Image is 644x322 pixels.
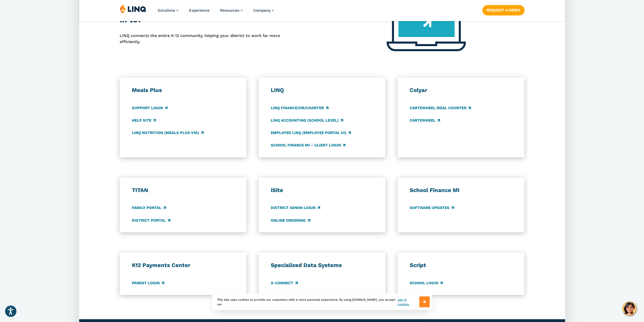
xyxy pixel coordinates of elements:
[410,87,512,94] h3: Colyar
[132,87,234,94] h3: Meals Plus
[271,280,298,286] a: X-Connect
[271,130,351,136] a: Employee LINQ (Employee Portal UI)
[132,280,164,286] a: Parent Login
[158,8,178,13] a: Solutions
[482,5,524,15] a: Request a Demo
[158,8,175,13] span: Solutions
[271,142,345,148] a: School Finance MI – Client Login
[398,297,419,307] a: use of cookies.
[253,8,274,13] a: Company
[158,4,274,21] nav: Primary Navigation
[271,118,343,123] a: LINQ Accounting (school level)
[132,130,204,136] a: LINQ Nutrition (Meals Plus v10)
[189,8,210,13] a: Experience
[622,301,636,316] button: Hello, have a question? Let’s chat.
[132,262,234,269] h3: K12 Payments Center
[271,87,373,94] h3: LINQ
[132,218,170,223] a: District Portal
[410,105,471,111] a: CARTEWHEEL Meal Counter
[220,8,243,13] a: Resources
[271,205,320,211] a: District Admin Login
[132,187,234,194] h3: TITAN
[120,4,147,14] img: LINQ | K‑12 Software
[253,8,271,13] span: Company
[410,280,443,286] a: School Login
[271,105,328,111] a: LINQ Finance/HR/Charter
[132,105,168,111] a: Support Login
[120,33,281,45] p: LINQ connects the entire K‑12 community, helping your district to work far more efficiently.
[410,262,512,269] h3: Script
[410,205,454,211] a: Software Updates
[410,118,440,123] a: CARTEWHEEL
[132,118,156,123] a: Help Site
[410,187,512,194] h3: School Finance MI
[220,8,239,13] span: Resources
[271,262,373,269] h3: Specialized Data Systems
[482,4,524,15] nav: Button Navigation
[271,218,310,223] a: Online Ordering
[212,294,432,310] div: This site uses cookies to provide our customers with a more personal experience. By using [DOMAIN...
[132,205,166,211] a: Family Portal
[271,187,373,194] h3: iSite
